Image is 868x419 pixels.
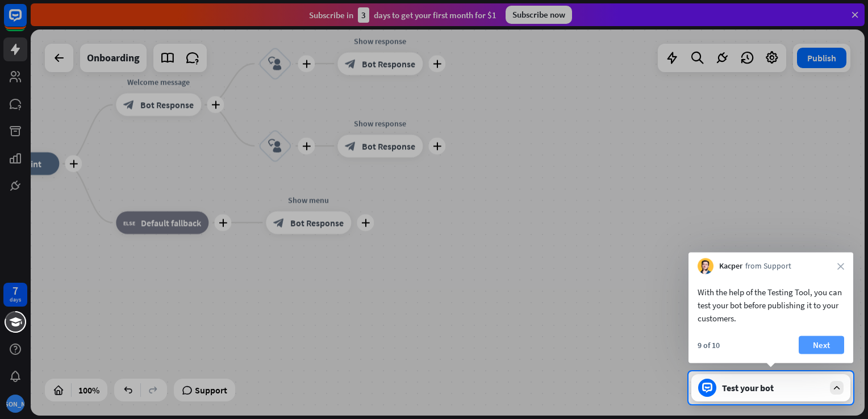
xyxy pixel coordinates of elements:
[722,382,824,393] div: Test your bot
[698,340,720,350] div: 9 of 10
[9,5,43,39] button: Open LiveChat chat widget
[719,261,742,272] span: Kacper
[837,263,844,270] i: close
[745,261,791,272] span: from Support
[799,336,844,354] button: Next
[698,286,844,325] div: With the help of the Testing Tool, you can test your bot before publishing it to your customers.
